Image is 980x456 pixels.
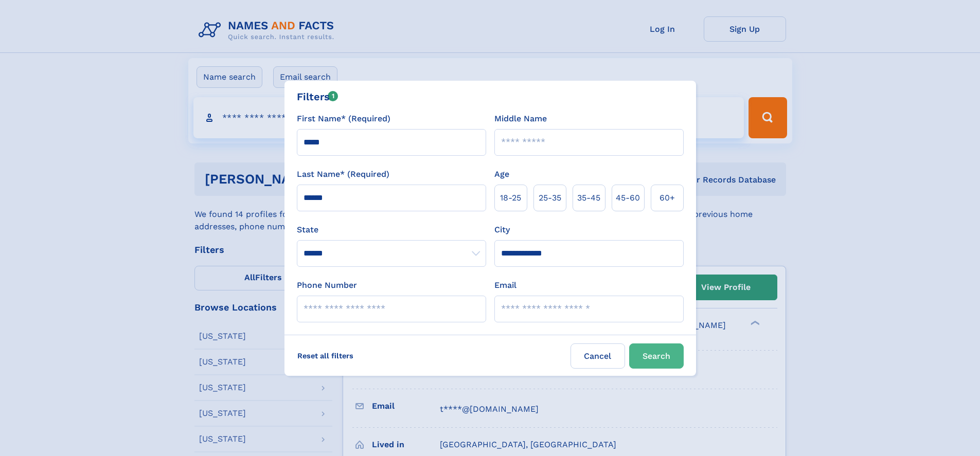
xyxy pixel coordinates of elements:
[494,168,509,180] label: Age
[629,343,684,369] button: Search
[494,113,547,125] label: Middle Name
[577,192,600,204] span: 35‑45
[291,343,360,368] label: Reset all filters
[660,192,675,204] span: 60+
[297,113,390,125] label: First Name* (Required)
[494,279,516,291] label: Email
[297,168,389,180] label: Last Name* (Required)
[494,224,510,236] label: City
[500,192,521,204] span: 18‑25
[539,192,561,204] span: 25‑35
[297,224,486,236] label: State
[297,279,357,291] label: Phone Number
[297,89,338,104] div: Filters
[616,192,640,204] span: 45‑60
[571,343,625,369] label: Cancel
